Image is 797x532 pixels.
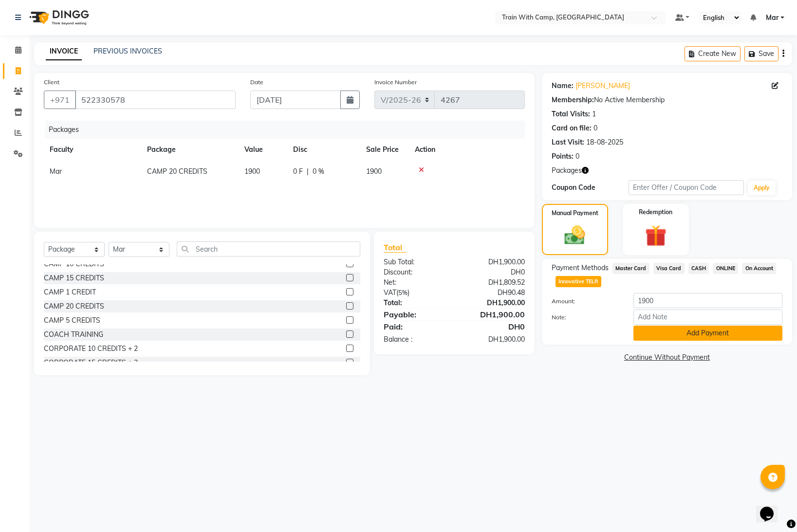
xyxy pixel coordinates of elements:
div: DH90.48 [454,288,532,298]
span: VAT [384,288,396,297]
div: Total: [376,298,454,308]
iframe: chat widget [756,493,787,522]
img: logo [25,4,92,31]
label: Manual Payment [552,209,598,218]
a: INVOICE [46,43,82,60]
a: PREVIOUS INVOICES [93,47,162,55]
div: 1 [592,109,596,119]
div: Points: [552,151,574,162]
div: CAMP 15 CREDITS [44,273,104,283]
div: DH0 [454,267,532,277]
div: DH1,900.00 [454,257,532,267]
div: ( ) [376,288,454,298]
label: Client [44,78,59,87]
th: Package [141,139,239,161]
th: Faculty [44,139,141,161]
label: Redemption [639,208,672,217]
div: CORPORATE 10 CREDITS + 2 [44,344,138,354]
label: Invoice Number [374,78,417,87]
span: Mar [50,167,62,176]
th: Value [239,139,287,161]
a: [PERSON_NAME] [575,81,630,91]
div: DH1,900.00 [454,309,532,320]
div: DH0 [454,321,532,332]
div: 0 [575,151,579,162]
th: Action [409,139,525,161]
div: No Active Membership [552,95,782,105]
span: Mar [766,13,778,23]
div: DH1,809.52 [454,277,532,288]
span: CASH [688,263,709,274]
button: Add Payment [633,326,782,341]
div: CORPORATE 15 CREDITS + 3 [44,358,138,368]
label: Date [250,78,263,87]
button: Create New [685,46,741,61]
span: 1900 [244,167,260,176]
div: DH1,900.00 [454,298,532,308]
button: Save [744,46,778,61]
span: | [307,166,309,177]
div: Last Visit: [552,137,584,147]
span: ONLINE [713,263,738,274]
button: +971 [44,91,76,109]
span: 0 F [293,166,303,177]
span: 1900 [366,167,382,176]
span: On Account [742,263,776,274]
span: Packages [552,165,582,176]
input: Search [177,241,360,257]
input: Enter Offer / Coupon Code [629,180,744,195]
img: _cash.svg [558,223,592,247]
div: Net: [376,277,454,288]
input: Add Note [633,310,782,325]
div: DH1,900.00 [454,334,532,345]
div: Discount: [376,267,454,277]
input: Search by Name/Mobile/Email/Code [75,91,236,109]
div: Paid: [376,321,454,332]
th: Disc [287,139,360,161]
div: Total Visits: [552,109,590,119]
input: Amount [633,293,782,308]
div: Packages [45,121,532,139]
span: 5% [398,289,408,296]
div: Membership: [552,95,594,105]
span: Payment Methods [552,263,609,273]
label: Note: [544,313,626,322]
div: Card on file: [552,123,592,133]
div: 18-08-2025 [586,137,623,147]
div: Balance : [376,334,454,345]
div: Payable: [376,309,454,320]
div: Name: [552,81,574,91]
label: Amount: [544,297,626,306]
th: Sale Price [360,139,409,161]
span: CAMP 20 CREDITS [147,167,207,176]
div: CAMP 1 CREDIT [44,287,96,297]
img: _gift.svg [638,222,673,249]
span: Total [384,242,406,253]
div: 0 [593,123,597,133]
div: COACH TRAINING [44,330,103,340]
div: Sub Total: [376,257,454,267]
a: Continue Without Payment [544,352,790,363]
span: Master Card [612,263,649,274]
div: CAMP 5 CREDITS [44,315,100,326]
div: CAMP 20 CREDITS [44,301,104,312]
div: CAMP 10 CREDITS [44,259,104,269]
button: Apply [748,181,776,195]
span: Innovative TELR [556,276,601,287]
span: 0 % [313,166,324,177]
div: Coupon Code [552,183,629,193]
span: Visa Card [653,263,685,274]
